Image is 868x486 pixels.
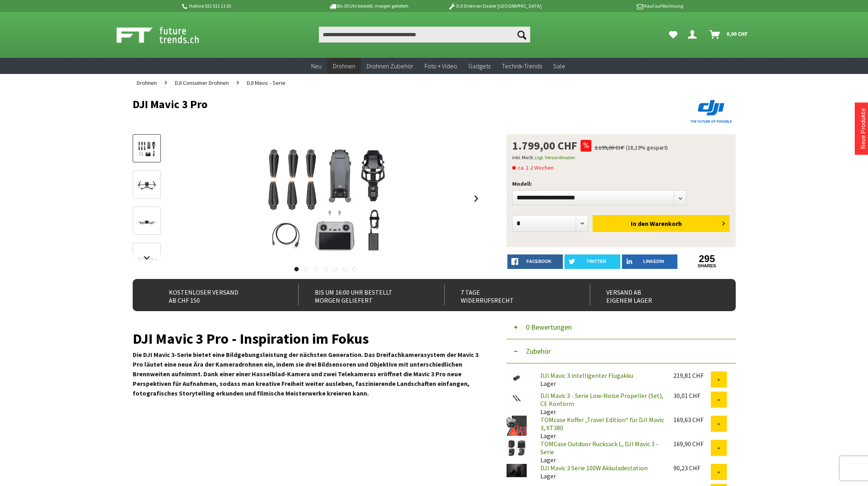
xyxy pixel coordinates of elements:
div: Lager [534,371,667,388]
span: twitter [587,259,606,264]
p: inkl. MwSt. [512,153,730,162]
a: Dein Konto [685,27,703,43]
input: Produkt, Marke, Kategorie, EAN, Artikelnummer… [319,27,530,43]
span: facebook [527,259,552,264]
span: LinkedIn [643,259,664,264]
a: Technik-Trends [496,58,548,74]
a: DJI Mavic 3 - Serie Low-Noise Propeller (Set), CE Konform [540,392,663,408]
img: DJI Mavic 3 intelligenter Flugakku [507,371,527,385]
img: DJI [687,98,736,125]
a: 295 [679,254,735,263]
div: Lager [534,464,667,480]
button: In den Warenkorb [593,215,730,232]
span: Neu [311,62,322,70]
a: DJI Mavic 3 Serie 100W Akkuladestation [540,464,648,472]
div: Versand ab eigenem Lager [590,285,718,305]
a: TOMcase Koffer „Travel Edition“ für DJI Mavic 3, XT380 [540,416,664,432]
img: Shop Futuretrends - zur Startseite wechseln [117,25,217,45]
span: DJI Consumer Drohnen [175,79,229,86]
button: 0 Bewertungen [507,315,736,339]
a: Gadgets [463,58,496,74]
span: In den [631,219,648,228]
img: DJI Mavic 3 Serie 100W Akkuladestation [507,464,527,477]
span: Warenkorb [650,219,682,228]
p: Kauf auf Rechnung [558,1,683,11]
a: zzgl. Versandkosten [534,154,575,160]
p: Bis 16 Uhr bestellt, morgen geliefert. [306,1,432,11]
div: 90,23 CHF [673,464,711,472]
a: shares [679,263,735,269]
div: 169,63 CHF [673,416,711,424]
p: Hotline 032 511 11 03 [181,1,306,11]
span: Drohnen [333,62,355,70]
a: facebook [507,254,563,269]
a: LinkedIn [622,254,678,269]
span: ca. 1-2 Wochen [512,163,554,172]
h1: DJI Mavic 3 Pro [133,98,615,110]
span: 1.799,00 CHF [512,140,577,151]
span: DJI Mavic 3 Pro - Inspiration im Fokus [133,330,369,348]
p: Modell: [512,179,730,189]
a: Drohnen [133,74,161,92]
span: Drohnen [137,79,157,86]
a: Warenkorb [706,27,752,43]
div: Kostenloser Versand ab CHF 150 [153,285,281,305]
a: DJI Mavic - Serie [243,74,289,92]
img: DJI Mavic 3 Pro [245,134,406,263]
button: Suchen [513,27,530,43]
div: 219,81 CHF [673,371,711,379]
a: Drohnen [327,58,361,74]
span: Sale [553,62,565,70]
a: TOMCase Outdoor Rucksack L, DJI Mavic 3 -Serie [540,440,658,456]
a: Meine Favoriten [665,27,681,43]
button: Zubehör [507,339,736,363]
a: Drohnen Zubehör [361,58,419,74]
div: Bis um 16:00 Uhr bestellt Morgen geliefert [298,285,427,305]
div: 30,01 CHF [673,392,711,400]
strong: Die DJI Mavic 3-Serie bietet eine Bildgebungsleistung der nächsten Generation. Das Dreifachkamera... [133,351,478,397]
img: TOMCase Outdoor Rucksack L, DJI Mavic 3 -Serie [507,440,527,456]
span: Foto + Video [425,62,457,70]
span: Drohnen Zubehör [367,62,413,70]
img: DJI Mavic 3 - Serie Low-Noise Propeller (Set), CE Konform [507,392,527,405]
span: 2.199,00 CHF [595,144,625,151]
span: DJI Mavic - Serie [247,79,285,86]
span: (18,19% gespart) [626,144,668,151]
img: Vorschau: DJI Mavic 3 Pro [135,139,158,158]
div: 169,90 CHF [673,440,711,448]
a: Neue Produkte [859,108,867,149]
span: 0,00 CHF [726,27,748,40]
a: DJI Mavic 3 intelligenter Flugakku [540,371,633,379]
a: Sale [548,58,571,74]
a: twitter [564,254,620,269]
p: DJI Drohnen Dealer [GEOGRAPHIC_DATA] [432,1,557,11]
a: Neu [306,58,327,74]
div: Lager [534,416,667,440]
a: DJI Consumer Drohnen [171,74,233,92]
div: Lager [534,392,667,416]
a: Foto + Video [419,58,463,74]
span: Technik-Trends [502,62,542,70]
div: Lager [534,440,667,464]
span: Gadgets [468,62,490,70]
img: TOMcase Koffer „Travel Edition“ für DJI Mavic 3, XT380 [507,416,527,436]
div: 7 Tage Widerrufsrecht [444,285,573,305]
